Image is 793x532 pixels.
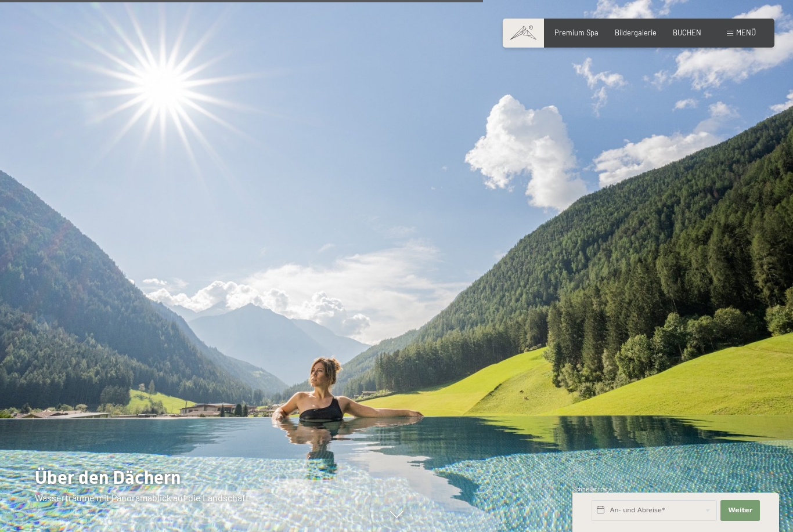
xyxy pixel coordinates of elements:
a: BUCHEN [673,28,701,37]
button: Weiter [720,500,760,521]
span: Schnellanfrage [572,486,612,493]
a: Bildergalerie [615,28,657,37]
a: Premium Spa [554,28,599,37]
span: Weiter [728,506,752,515]
span: Menü [736,28,756,37]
